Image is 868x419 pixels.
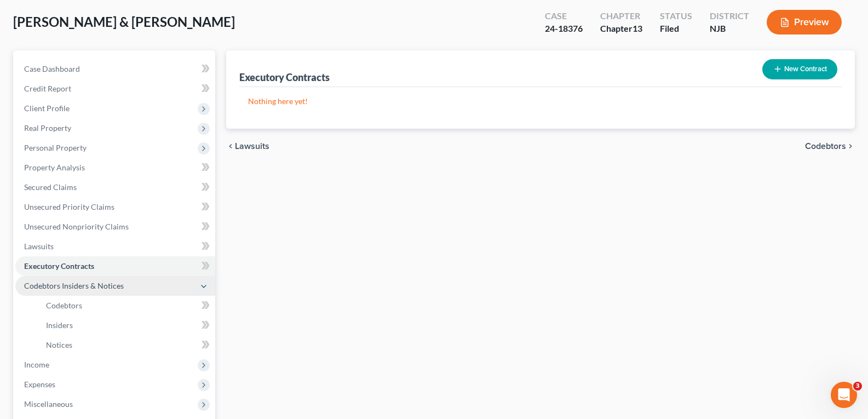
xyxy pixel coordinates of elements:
div: District [710,10,749,22]
span: Secured Claims [24,182,77,192]
div: Chapter [600,10,642,22]
a: Codebtors [37,296,215,315]
span: Expenses [24,380,55,389]
button: chevron_left Lawsuits [226,142,269,151]
span: Executory Contracts [24,261,94,271]
span: Miscellaneous [24,399,73,409]
div: NJB [710,22,749,35]
div: Executory Contracts [239,71,330,84]
button: New Contract [762,59,837,79]
a: Notices [37,335,215,355]
span: Unsecured Nonpriority Claims [24,222,129,231]
div: Filed [660,22,692,35]
a: Case Dashboard [15,59,215,79]
a: Insiders [37,315,215,335]
span: [PERSON_NAME] & [PERSON_NAME] [13,14,235,30]
span: Property Analysis [24,163,85,172]
i: chevron_left [226,142,235,151]
a: Unsecured Priority Claims [15,197,215,217]
span: Personal Property [24,143,87,152]
a: Lawsuits [15,237,215,256]
span: 13 [633,23,642,33]
iframe: Intercom live chat [831,382,857,408]
span: Codebtors [46,301,82,310]
button: Codebtors chevron_right [805,142,855,151]
a: Unsecured Nonpriority Claims [15,217,215,237]
a: Property Analysis [15,158,215,177]
p: Nothing here yet! [248,96,833,107]
a: Secured Claims [15,177,215,197]
span: Client Profile [24,104,70,113]
span: Insiders [46,320,73,330]
div: Chapter [600,22,642,35]
button: Preview [767,10,842,35]
span: Codebtors Insiders & Notices [24,281,124,290]
span: Credit Report [24,84,71,93]
div: Case [545,10,583,22]
span: Income [24,360,49,369]
span: Lawsuits [235,142,269,151]
span: Lawsuits [24,242,54,251]
span: Case Dashboard [24,64,80,73]
div: 24-18376 [545,22,583,35]
a: Executory Contracts [15,256,215,276]
i: chevron_right [846,142,855,151]
span: Codebtors [805,142,846,151]
div: Status [660,10,692,22]
span: Real Property [24,123,71,133]
span: Unsecured Priority Claims [24,202,114,211]
a: Credit Report [15,79,215,99]
span: Notices [46,340,72,349]
span: 3 [853,382,862,391]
